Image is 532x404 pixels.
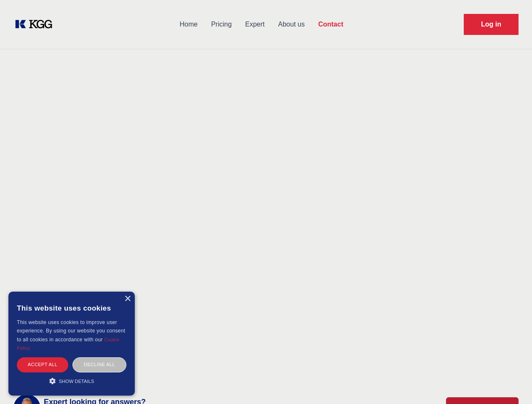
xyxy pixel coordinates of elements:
[17,337,120,351] a: Cookie Policy
[17,319,125,343] span: This website uses cookies to improve user experience. By using our website you consent to all coo...
[311,13,350,35] a: Contact
[124,296,131,302] div: Close
[204,13,238,35] a: Pricing
[173,13,204,35] a: Home
[490,364,532,404] iframe: Chat Widget
[17,357,68,372] div: Accept all
[13,18,59,31] a: KOL Knowledge Platform: Talk to Key External Experts (KEE)
[59,379,94,384] span: Show details
[271,13,311,35] a: About us
[72,357,126,372] div: Decline all
[17,298,126,318] div: This website uses cookies
[238,13,271,35] a: Expert
[17,377,126,385] div: Show details
[464,14,519,35] a: Request Demo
